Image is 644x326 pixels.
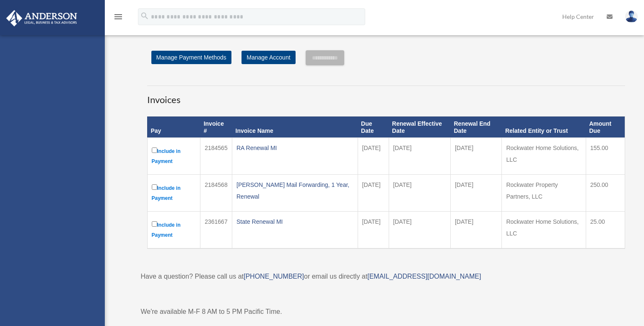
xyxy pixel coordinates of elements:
td: [DATE] [450,175,501,212]
input: Include in Payment [152,184,157,190]
td: 25.00 [586,212,625,249]
input: Include in Payment [152,147,157,153]
td: 2184568 [200,175,232,212]
th: Renewal Effective Date [389,116,450,138]
a: Manage Account [241,51,295,64]
a: [PHONE_NUMBER] [244,273,304,280]
th: Invoice Name [232,116,358,138]
div: RA Renewal MI [236,142,353,154]
td: [DATE] [450,212,501,249]
th: Pay [147,116,200,138]
a: menu [113,15,123,22]
td: [DATE] [358,175,389,212]
th: Related Entity or Trust [502,116,586,138]
div: State Renewal MI [236,216,353,228]
td: 250.00 [586,175,625,212]
label: Include in Payment [152,220,196,240]
td: 2184565 [200,138,232,175]
td: 2361667 [200,212,232,249]
div: [PERSON_NAME] Mail Forwarding, 1 Year, Renewal [236,179,353,202]
h3: Invoices [147,85,625,106]
th: Due Date [358,116,389,138]
td: Rockwater Home Solutions, LLC [502,138,586,175]
td: [DATE] [389,138,450,175]
th: Amount Due [586,116,625,138]
a: Manage Payment Methods [151,51,231,64]
i: search [140,11,149,21]
th: Invoice # [200,116,232,138]
td: Rockwater Home Solutions, LLC [502,212,586,249]
input: Include in Payment [152,221,157,227]
td: Rockwater Property Partners, LLC [502,175,586,212]
img: User Pic [625,10,638,23]
label: Include in Payment [152,183,196,203]
td: [DATE] [389,175,450,212]
label: Include in Payment [152,146,196,166]
th: Renewal End Date [450,116,501,138]
td: [DATE] [450,138,501,175]
td: 155.00 [586,138,625,175]
img: Anderson Advisors Platinum Portal [4,10,80,26]
p: Have a question? Please call us at or email us directly at [141,271,631,282]
p: We're available M-F 8 AM to 5 PM Pacific Time. [141,306,631,318]
td: [DATE] [358,212,389,249]
a: [EMAIL_ADDRESS][DOMAIN_NAME] [367,273,481,280]
td: [DATE] [389,212,450,249]
i: menu [113,12,123,22]
td: [DATE] [358,138,389,175]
